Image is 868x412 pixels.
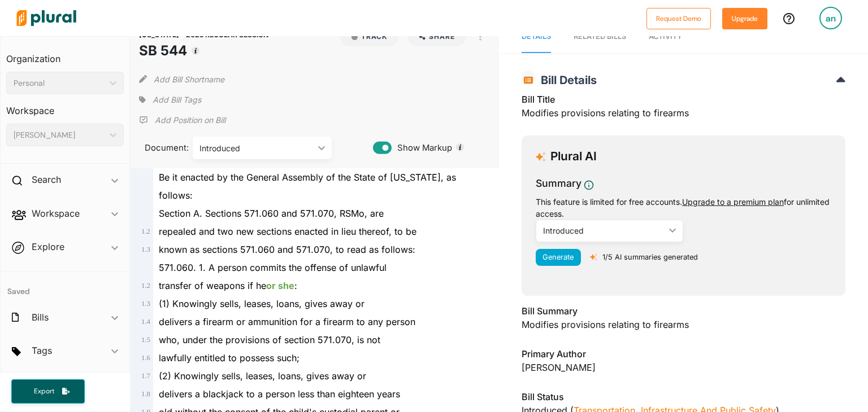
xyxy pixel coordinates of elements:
[455,142,465,152] div: Tooltip anchor
[542,253,574,261] span: Generate
[159,352,300,363] span: lawfully entitled to possess such;
[141,300,150,308] span: 1 . 3
[646,8,711,29] button: Request Demo
[141,390,150,398] span: 1 . 8
[522,304,845,318] h3: Bill Summary
[536,249,581,266] button: Generate
[159,316,415,327] span: delivers a firearm or ammunition for a firearm to any person
[154,70,224,88] button: Add Bill Shortname
[32,311,49,323] h2: Bills
[536,176,581,191] h3: Summary
[6,94,124,119] h3: Workspace
[159,262,387,273] span: 571.060. 1. A person commits the offense of unlawful
[522,304,845,338] div: Modifies provisions relating to firearms
[649,21,682,53] a: Activity
[722,8,767,29] button: Upgrade
[153,94,201,106] span: Add Bill Tags
[392,142,452,154] span: Show Markup
[550,150,597,164] h3: Plural AI
[159,172,456,201] span: Be it enacted by the General Assembly of the State of [US_STATE], as follows:
[14,77,105,89] div: Personal
[646,12,711,24] a: Request Demo
[159,226,416,237] span: repealed and two new sections enacted in lieu thereof, to be
[159,280,297,291] span: transfer of weapons if he :
[141,372,150,380] span: 1 . 7
[536,196,831,220] div: This feature is limited for free accounts. for unlimited access.
[139,112,225,129] div: Add Position Statement
[6,42,124,67] h3: Organization
[722,12,767,24] a: Upgrade
[139,41,268,61] h1: SB 544
[543,225,665,236] div: Introduced
[11,379,85,404] button: Export
[141,318,150,326] span: 1 . 4
[535,73,597,87] span: Bill Details
[159,298,364,309] span: (1) Knowingly sells, leases, loans, gives away or
[141,227,150,235] span: 1 . 2
[139,91,201,108] div: Add tags
[141,282,150,290] span: 1 . 2
[155,115,225,126] p: Add Position on Bill
[159,208,384,219] span: Section A. Sections 571.060 and 571.070, RSMo, are
[522,361,845,374] div: [PERSON_NAME]
[522,93,845,126] div: Modifies provisions relating to firearms
[1,272,129,300] h4: Saved
[522,390,845,404] h3: Bill Status
[159,388,400,400] span: delivers a blackjack to a person less than eighteen years
[682,197,784,207] a: Upgrade to a premium plan
[32,207,80,220] h2: Workspace
[26,387,62,396] span: Export
[159,334,380,345] span: who, under the provisions of section 571.070, is not
[522,347,845,361] h3: Primary Author
[819,7,842,29] div: an
[159,244,415,255] span: known as sections 571.060 and 571.070, to read as follows:
[266,280,294,291] ins: or she
[139,142,179,154] span: Document:
[522,93,845,106] h3: Bill Title
[141,354,150,362] span: 1 . 6
[602,252,698,262] p: 1/5 AI summaries generated
[649,32,682,41] span: Activity
[14,129,105,141] div: [PERSON_NAME]
[190,46,201,56] div: Tooltip anchor
[199,142,314,154] div: Introduced
[810,2,851,34] a: an
[141,336,150,344] span: 1 . 5
[159,370,366,382] span: (2) Knowingly sells, leases, loans, gives away or
[32,173,61,186] h2: Search
[141,246,150,253] span: 1 . 3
